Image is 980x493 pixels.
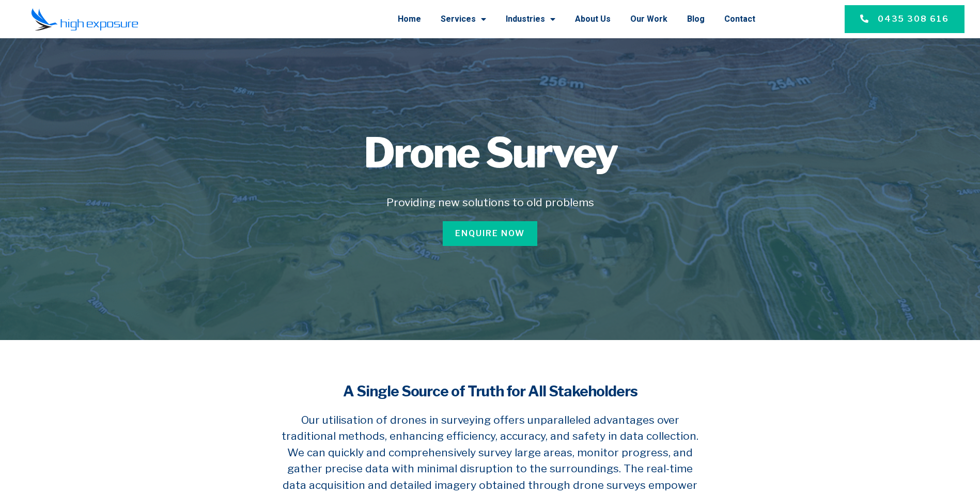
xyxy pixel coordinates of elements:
a: Home [398,6,421,33]
a: Services [441,6,486,33]
a: Industries [506,6,555,33]
h5: Providing new solutions to old problems [181,194,799,211]
nav: Menu [167,6,755,33]
a: 0435 308 616 [845,5,965,33]
img: Final-Logo copy [31,8,138,31]
a: Contact [724,6,755,33]
h1: Drone Survey [181,132,799,174]
span: Enquire Now [455,227,525,240]
h4: A Single Source of Truth for All Stakeholders [278,381,702,402]
a: Blog [687,6,705,33]
a: About Us [575,6,611,33]
span: 0435 308 616 [878,13,949,25]
a: Our Work [630,6,667,33]
a: Enquire Now [443,221,537,246]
